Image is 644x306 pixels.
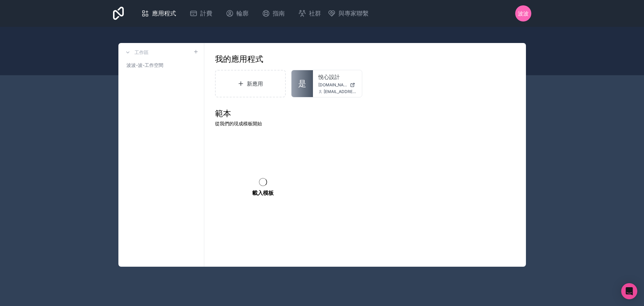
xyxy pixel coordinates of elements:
[252,189,274,196] font: 載入模板
[126,62,163,68] font: 波波-波-工作空間
[318,82,357,88] a: [DOMAIN_NAME]
[309,10,321,17] font: 社群
[338,10,369,17] font: 與專家聯繫
[291,70,313,97] a: 是
[215,121,262,126] font: 從我們的現成模板開始
[136,6,181,21] a: 應用程式
[184,6,218,21] a: 計費
[293,6,326,21] a: 社群
[318,82,351,87] font: [DOMAIN_NAME]
[324,89,392,94] font: [EMAIL_ADDRESS][DOMAIN_NAME]
[215,70,286,97] a: 新應用
[236,10,249,17] font: 輪廓
[215,108,231,118] font: 範本
[200,10,212,17] font: 計費
[135,49,149,55] font: 工作區
[318,73,357,81] a: 悅心設計
[518,10,529,17] font: 波波
[621,283,637,299] div: 開啟 Intercom Messenger
[273,10,285,17] font: 指南
[215,54,263,64] font: 我的應用程式
[220,6,254,21] a: 輪廓
[247,80,263,87] font: 新應用
[124,59,199,71] a: 波波-波-工作空間
[124,48,149,56] a: 工作區
[318,74,340,80] font: 悅心設計
[328,9,369,18] button: 與專家聯繫
[257,6,290,21] a: 指南
[298,79,306,88] font: 是
[152,10,176,17] font: 應用程式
